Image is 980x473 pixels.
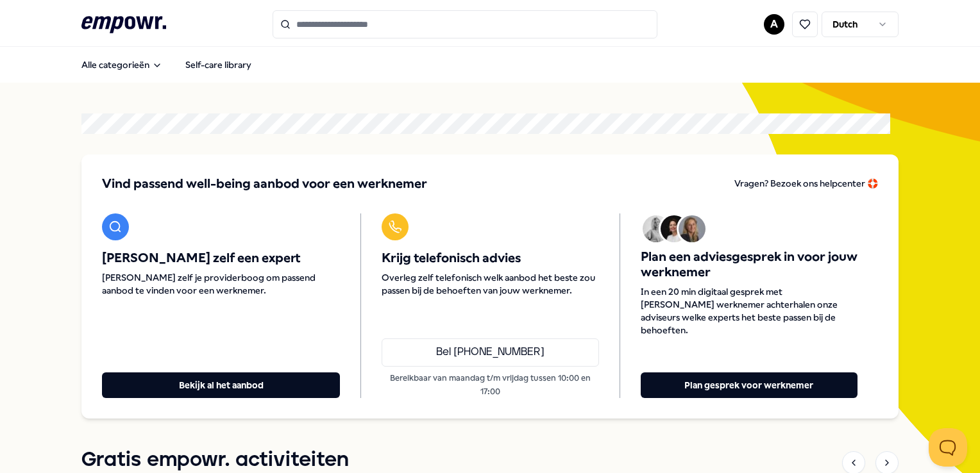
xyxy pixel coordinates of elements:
span: Krijg telefonisch advies [382,251,598,266]
span: Plan een adviesgesprek in voor jouw werknemer [641,249,857,280]
a: Bel [PHONE_NUMBER] [382,338,598,367]
img: Avatar [643,215,670,242]
span: Overleg zelf telefonisch welk aanbod het beste zou passen bij de behoeften van jouw werknemer. [382,271,598,297]
nav: Main [71,52,262,78]
p: Bereikbaar van maandag t/m vrijdag tussen 10:00 en 17:00 [382,372,598,398]
iframe: Help Scout Beacon - Open [929,428,967,467]
a: Self-care library [175,52,262,78]
button: Plan gesprek voor werknemer [641,372,857,398]
span: [PERSON_NAME] zelf je providerboog om passend aanbod te vinden voor een werknemer. [102,271,340,297]
input: Search for products, categories or subcategories [273,10,657,38]
span: In een 20 min digitaal gesprek met [PERSON_NAME] werknemer achterhalen onze adviseurs welke exper... [641,285,857,336]
span: Vind passend well-being aanbod voor een werknemer [102,175,427,193]
button: Alle categorieën [71,52,173,78]
img: Avatar [661,215,688,242]
span: [PERSON_NAME] zelf een expert [102,251,340,266]
button: Bekijk al het aanbod [102,372,340,398]
button: A [764,14,784,35]
a: Vragen? Bezoek ons helpcenter 🛟 [734,175,878,193]
span: Vragen? Bezoek ons helpcenter 🛟 [734,178,878,188]
img: Avatar [679,215,705,242]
